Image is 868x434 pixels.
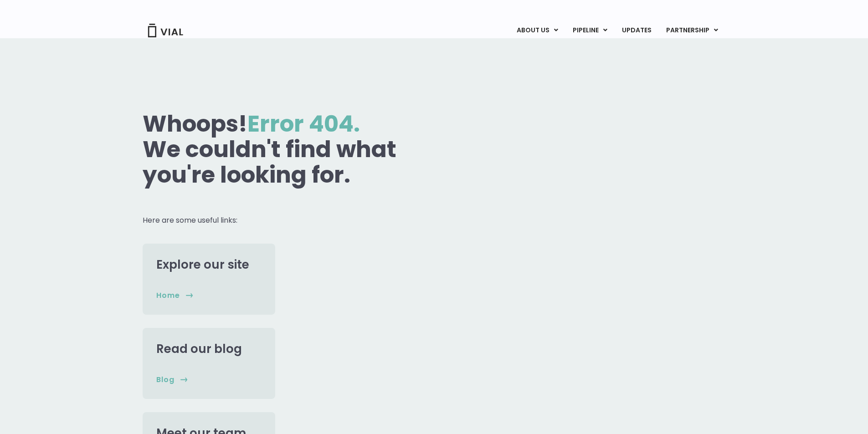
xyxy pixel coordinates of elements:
[156,375,188,385] a: Blog
[143,215,237,225] span: Here are some useful links:
[143,111,431,188] h1: Whoops! We couldn't find what you're looking for.
[147,24,184,37] img: Vial Logo
[565,23,614,38] a: PIPELINEMenu Toggle
[156,256,249,273] a: Explore our site
[659,23,725,38] a: PARTNERSHIPMenu Toggle
[509,23,565,38] a: ABOUT USMenu Toggle
[156,291,180,301] span: home
[247,107,360,140] span: Error 404.
[615,23,658,38] a: UPDATES
[156,291,193,301] a: home
[156,341,242,357] a: Read our blog
[156,375,175,385] span: Blog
